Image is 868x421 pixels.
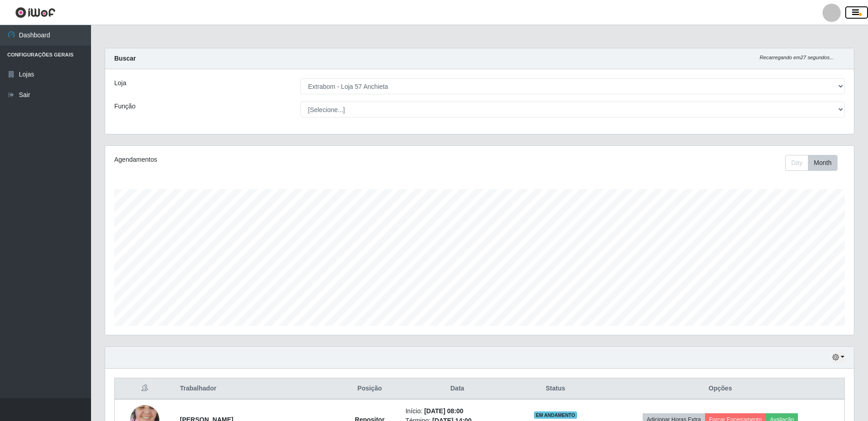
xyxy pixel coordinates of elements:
button: Month [808,155,838,171]
th: Status [515,378,596,400]
label: Função [114,102,136,111]
span: EM ANDAMENTO [534,411,577,419]
th: Opções [596,378,844,400]
div: First group [785,155,838,171]
i: Recarregando em 27 segundos... [760,55,834,60]
div: Agendamentos [114,155,411,164]
time: [DATE] 08:00 [424,407,463,415]
label: Loja [114,78,126,88]
li: Início: [406,406,509,416]
strong: Buscar [114,55,136,62]
th: Trabalhador [174,378,339,400]
th: Data [400,378,515,400]
button: Day [785,155,808,171]
div: Toolbar with button groups [785,155,845,171]
th: Posição [340,378,400,400]
img: CoreUI Logo [15,7,56,18]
